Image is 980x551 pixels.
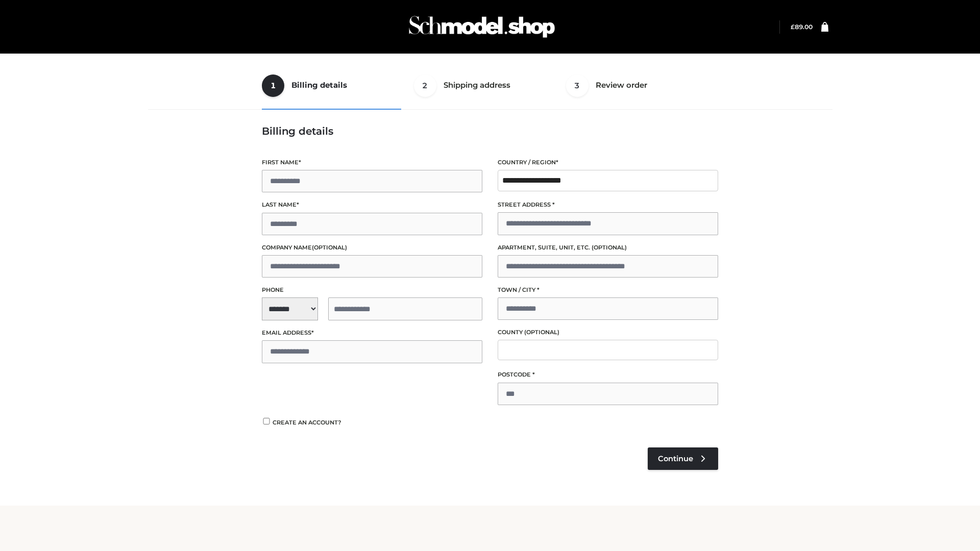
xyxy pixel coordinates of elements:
[262,285,482,295] label: Phone
[405,7,558,47] img: Schmodel Admin 964
[498,158,718,167] label: Country / Region
[262,125,718,137] h3: Billing details
[498,243,718,253] label: Apartment, suite, unit, etc.
[262,328,482,338] label: Email address
[791,23,795,31] span: £
[273,419,341,426] span: Create an account?
[262,418,271,424] input: Create an account?
[791,23,813,31] bdi: 89.00
[262,243,482,253] label: Company name
[592,244,627,251] span: (optional)
[658,454,693,463] span: Continue
[498,370,718,380] label: Postcode
[648,447,718,470] a: Continue
[524,329,559,336] span: (optional)
[312,244,347,251] span: (optional)
[791,23,813,31] a: £89.00
[262,200,482,210] label: Last name
[498,285,718,295] label: Town / City
[262,158,482,167] label: First name
[498,328,718,337] label: County
[498,200,718,210] label: Street address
